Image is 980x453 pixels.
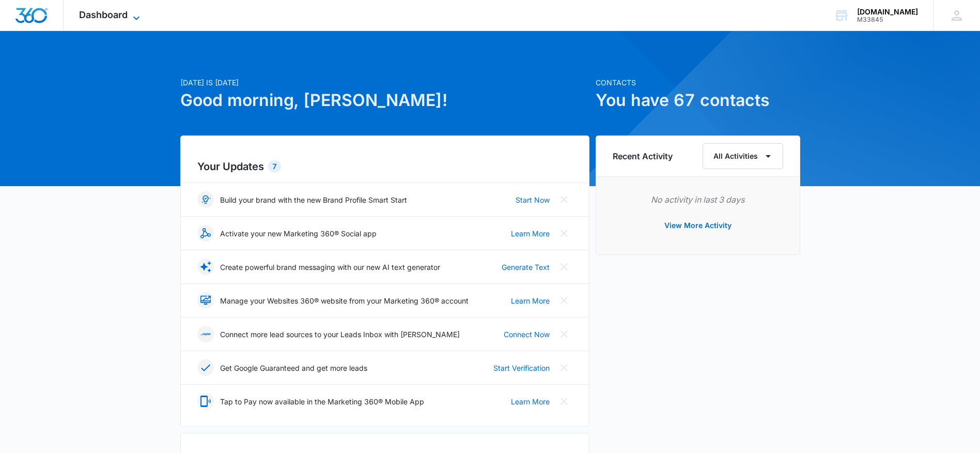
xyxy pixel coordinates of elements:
h1: You have 67 contacts [596,88,800,113]
p: Get Google Guaranteed and get more leads [220,363,367,373]
p: [DATE] is [DATE] [180,77,589,88]
button: Close [556,292,572,309]
p: Build your brand with the new Brand Profile Smart Start [220,194,407,205]
button: All Activities [703,143,783,169]
p: No activity in last 3 days [613,193,783,206]
p: Connect more lead sources to your Leads Inbox with [PERSON_NAME] [220,329,460,340]
button: View More Activity [654,213,742,238]
h2: Your Updates [197,159,572,174]
a: Start Now [516,194,550,205]
a: Connect Now [504,329,550,340]
a: Generate Text [502,262,550,273]
button: Close [556,393,572,410]
button: Close [556,191,572,208]
div: account name [857,8,918,16]
span: Dashboard [79,9,128,20]
p: Tap to Pay now available in the Marketing 360® Mobile App [220,396,424,407]
p: Activate your new Marketing 360® Social app [220,228,377,239]
div: 7 [268,160,281,173]
a: Start Verification [493,363,550,373]
a: Learn More [511,396,550,407]
p: Manage your Websites 360® website from your Marketing 360® account [220,295,469,306]
p: Contacts [596,77,800,88]
button: Close [556,225,572,241]
h1: Good morning, [PERSON_NAME]! [180,88,589,113]
button: Close [556,359,572,376]
button: Close [556,326,572,342]
button: Close [556,259,572,275]
a: Learn More [511,295,550,306]
h6: Recent Activity [613,150,673,162]
a: Learn More [511,228,550,239]
div: account id [857,16,918,23]
p: Create powerful brand messaging with our new AI text generator [220,262,440,273]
